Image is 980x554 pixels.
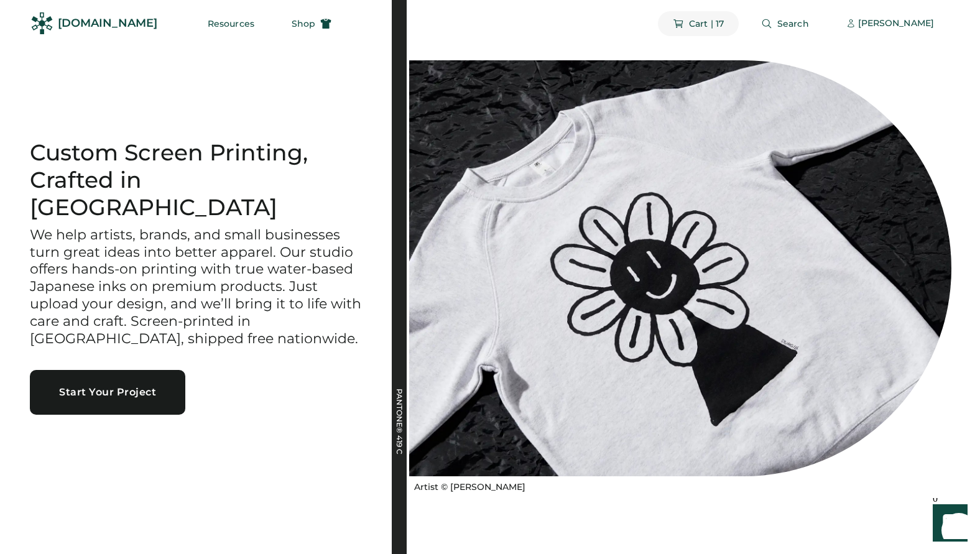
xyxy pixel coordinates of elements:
h3: We help artists, brands, and small businesses turn great ideas into better apparel. Our studio of... [30,226,362,348]
img: Rendered Logo - Screens [31,12,53,34]
button: Shop [277,11,346,36]
button: Resources [193,11,269,36]
div: [DOMAIN_NAME] [58,16,157,31]
h1: Custom Screen Printing, Crafted in [GEOGRAPHIC_DATA] [30,139,362,221]
span: Cart | 17 [689,19,724,28]
iframe: Front Chat [921,498,974,552]
div: Artist © [PERSON_NAME] [414,481,525,494]
a: Artist © [PERSON_NAME] [409,476,525,494]
span: Search [777,19,809,28]
button: Cart | 17 [658,11,739,36]
button: Start Your Project [30,370,185,415]
button: Search [746,11,824,36]
div: [PERSON_NAME] [858,17,934,30]
div: PANTONE® 419 C [395,389,403,513]
span: Shop [292,19,315,28]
